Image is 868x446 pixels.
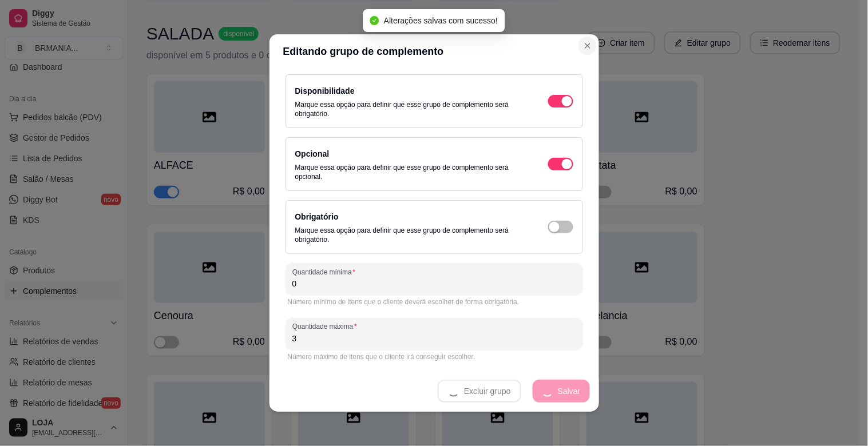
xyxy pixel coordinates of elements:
label: Opcional [295,149,330,158]
span: Alterações salvas com sucesso! [384,16,498,25]
label: Quantidade mínima [292,267,359,277]
p: Marque essa opção para definir que esse grupo de complemento será obrigatório. [295,100,525,118]
header: Editando grupo de complemento [269,34,599,69]
p: Marque essa opção para definir que esse grupo de complemento será opcional. [295,163,525,181]
input: Quantidade máxima [292,333,576,344]
div: Número mínimo de itens que o cliente deverá escolher de forma obrigatória. [288,297,581,306]
label: Quantidade máxima [292,322,361,332]
p: Marque essa opção para definir que esse grupo de complemento será obrigatório. [295,226,525,244]
div: Número máximo de itens que o cliente irá conseguir escolher. [288,352,581,361]
label: Disponibilidade [295,86,355,95]
label: Obrigatório [295,212,339,221]
button: Close [578,37,597,55]
span: check-circle [370,16,379,25]
input: Quantidade mínima [292,278,576,289]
